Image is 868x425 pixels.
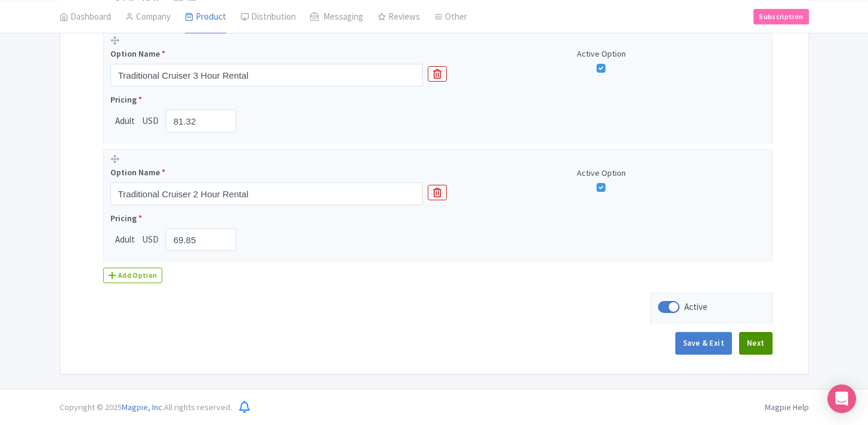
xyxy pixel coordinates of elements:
[739,332,773,355] button: Next
[110,114,140,128] span: Adult
[52,401,239,414] div: Copyright © 2025 All rights reserved.
[684,300,708,314] div: Active
[103,268,163,283] div: Add Option
[140,114,161,128] span: USD
[110,182,423,205] input: Option Name
[110,64,423,86] input: Option Name
[110,48,160,60] span: Option Name
[110,233,140,247] span: Adult
[166,110,237,132] input: 0.00
[110,167,160,178] span: Option Name
[110,94,137,106] span: Pricing
[827,384,856,413] div: Open Intercom Messenger
[140,233,161,247] span: USD
[675,332,732,355] button: Save & Exit
[110,213,137,224] span: Pricing
[166,228,237,251] input: 0.00
[577,167,626,178] span: Active Option
[765,402,809,412] a: Magpie Help
[122,402,164,412] span: Magpie, Inc.
[753,8,808,24] a: Subscription
[577,48,626,59] span: Active Option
